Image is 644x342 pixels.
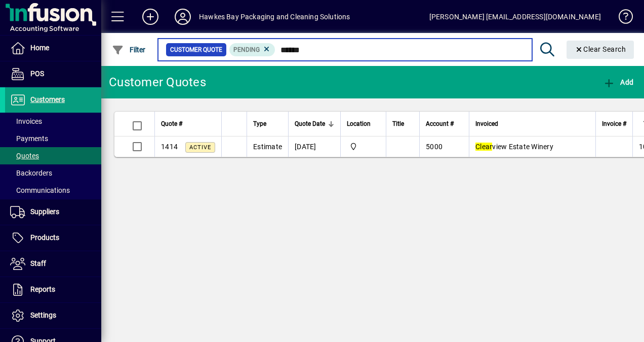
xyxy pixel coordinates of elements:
[426,118,463,129] div: Account #
[5,199,101,225] a: Suppliers
[10,134,48,143] span: Payments
[30,208,59,216] span: Suppliers
[347,118,380,129] div: Location
[229,43,275,56] mat-chip: Pending Status: Pending
[575,45,626,53] span: Clear Search
[30,285,55,293] span: Reports
[5,251,101,277] a: Staff
[5,130,101,147] a: Payments
[30,259,46,267] span: Staff
[5,61,101,87] a: POS
[392,118,413,129] div: Title
[5,36,101,61] a: Home
[600,73,636,91] button: Add
[30,70,44,78] span: POS
[233,46,260,53] span: Pending
[347,141,380,152] span: Central
[10,152,39,160] span: Quotes
[347,118,371,129] span: Location
[603,78,633,86] span: Add
[5,182,101,199] a: Communications
[253,143,282,151] span: Estimate
[392,118,404,129] span: Title
[170,45,222,55] span: Customer Quote
[295,118,334,129] div: Quote Date
[161,143,178,151] span: 1414
[5,113,101,130] a: Invoices
[109,74,206,90] div: Customer Quotes
[161,118,215,129] div: Quote #
[10,186,70,194] span: Communications
[30,44,49,52] span: Home
[567,41,634,59] button: Clear
[475,143,553,151] span: view Estate Winery
[189,144,211,151] span: Active
[602,118,626,129] span: Invoice #
[426,143,442,151] span: 5000
[288,136,340,157] td: [DATE]
[30,95,65,104] span: Customers
[30,233,59,242] span: Products
[5,303,101,328] a: Settings
[5,225,101,251] a: Products
[253,118,266,129] span: Type
[161,118,182,129] span: Quote #
[475,143,492,151] em: Clear
[109,41,148,59] button: Filter
[134,8,167,26] button: Add
[199,9,350,25] div: Hawkes Bay Packaging and Cleaning Solutions
[5,277,101,302] a: Reports
[475,118,589,129] div: Invoiced
[5,164,101,182] a: Backorders
[429,9,601,25] div: [PERSON_NAME] [EMAIL_ADDRESS][DOMAIN_NAME]
[167,8,199,26] button: Profile
[611,2,631,35] a: Knowledge Base
[5,147,101,164] a: Quotes
[10,169,52,177] span: Backorders
[426,118,454,129] span: Account #
[10,117,42,125] span: Invoices
[30,311,56,319] span: Settings
[295,118,325,129] span: Quote Date
[475,118,498,129] span: Invoiced
[112,46,146,54] span: Filter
